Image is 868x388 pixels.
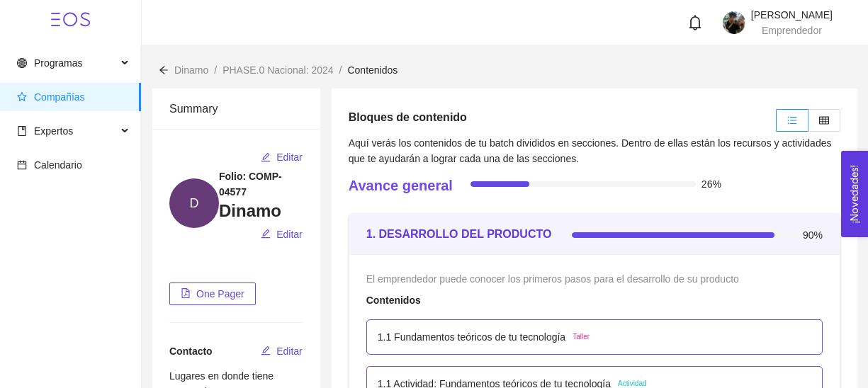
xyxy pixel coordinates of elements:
span: Editar [276,343,303,359]
span: D [190,178,199,228]
span: Calendario [34,159,82,171]
strong: Contenidos [366,295,421,306]
span: [PERSON_NAME] [751,9,833,21]
span: / [339,64,342,76]
button: editEditar [260,340,303,363]
span: Compañías [34,91,85,103]
span: One Pager [196,286,244,302]
span: Editar [276,149,303,165]
span: table [819,115,829,125]
div: Summary [169,89,303,129]
button: Open Feedback Widget [841,151,868,237]
span: bell [687,15,703,30]
span: global [17,58,27,68]
h4: Avance general [349,176,453,195]
span: edit [261,152,271,164]
span: 26% [701,179,721,189]
span: Expertos [34,125,73,137]
button: file-pdfOne Pager [169,283,256,305]
span: edit [261,229,271,240]
p: 1.1 Fundamentos teóricos de tu tecnología [378,329,565,345]
span: / [214,64,217,76]
button: editEditar [260,223,303,246]
h3: Dinamo [219,200,303,222]
span: Emprendedor [762,25,822,36]
button: editEditar [260,146,303,169]
span: Dinamo [174,64,208,76]
span: unordered-list [787,115,797,125]
span: Contacto [169,346,213,357]
span: Taller [573,331,590,343]
span: arrow-left [159,65,169,75]
span: calendar [17,160,27,170]
span: El emprendedor puede conocer los primeros pasos para el desarrollo de su producto [366,273,739,285]
strong: 1. DESARROLLO DEL PRODUCTO [366,228,552,240]
span: star [17,92,27,102]
span: file-pdf [181,288,191,299]
span: 90% [803,230,823,240]
span: Programas [34,57,82,69]
span: PHASE.0 Nacional: 2024 [222,64,333,76]
span: Aquí verás los contenidos de tu batch divididos en secciones. Dentro de ellas están los recursos ... [349,137,832,164]
span: book [17,126,27,136]
span: edit [261,346,271,357]
h5: Bloques de contenido [349,109,467,126]
img: 1752084105620-1000226811.jpg [723,11,745,34]
span: Editar [276,227,303,242]
strong: Folio: COMP-04577 [219,171,282,198]
span: Contenidos [347,64,398,76]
